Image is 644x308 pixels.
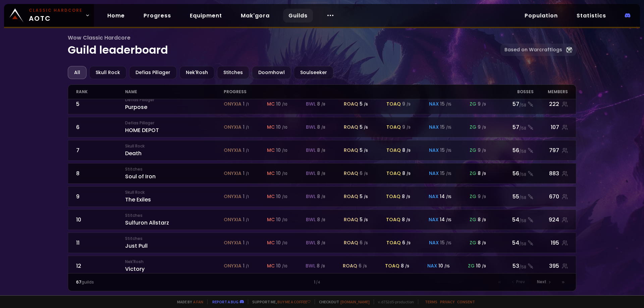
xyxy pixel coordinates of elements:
[407,125,411,130] small: / 9
[276,239,287,246] div: 10
[317,170,325,177] div: 8
[76,146,125,155] div: 7
[76,215,125,224] div: 10
[316,280,320,285] small: / 4
[386,147,401,154] span: toaq
[494,85,533,99] div: Bosses
[217,66,249,79] div: Stitches
[306,147,316,154] span: bwl
[344,170,358,177] span: roaq
[184,9,227,22] a: Equipment
[440,101,451,108] div: 15
[344,216,358,223] span: roaq
[534,215,568,224] div: 924
[76,169,125,178] div: 8
[68,94,577,114] a: 5Defias PillagerPurposeonyxia 1 /1mc 10 /10bwl 8 /8roaq 5 /6toaq 9 /9nax 15 /15zg 9 /957/58222
[494,239,533,247] div: 54
[252,66,291,79] div: Doomhowl
[317,262,325,269] div: 8
[344,101,358,108] span: roaq
[68,163,577,184] a: 8StitchesSoul of Irononyxia 1 /1mc 10 /10bwl 8 /8roaq 6 /6toaq 8 /9nax 15 /15zg 8 /956/58883
[246,125,249,130] small: / 1
[68,34,501,58] h1: Guild leaderboard
[125,259,223,273] div: Victory
[470,193,476,200] span: zg
[276,124,287,131] div: 10
[317,101,325,108] div: 8
[243,262,249,269] div: 1
[386,101,401,108] span: toaq
[306,101,316,108] span: bwl
[68,186,577,207] a: 9Skull RockThe Exilesonyxia 1 /1mc 10 /10bwl 8 /8roaq 5 /6toaq 8 /9nax 14 /15zg 9 /955/58670
[267,124,275,131] span: mc
[519,241,526,247] small: / 58
[566,47,572,53] img: Warcraftlog
[482,148,486,153] small: / 9
[429,124,439,131] span: nax
[125,212,223,227] div: Sulfuron Allstarz
[68,233,577,253] a: 11StitchesJust Pullonyxia 1 /1mc 10 /10bwl 8 /8roaq 6 /6toaq 6 /9nax 15 /15zg 8 /954/58195
[129,66,177,79] div: Defias Pillager
[386,239,401,246] span: toaq
[76,85,125,99] div: rank
[4,4,94,27] a: Classic HardcoreAOTC
[68,140,577,161] a: 7Skull RockDeathonyxia 1 /1mc 10 /10bwl 8 /8roaq 5 /6toaq 8 /9nax 15 /15zg 9 /956/58797
[446,125,451,130] small: / 15
[364,125,368,130] small: / 6
[446,171,451,176] small: / 15
[235,9,275,22] a: Mak'gora
[386,193,400,200] span: toaq
[478,124,486,131] div: 9
[294,66,333,79] div: Soulseeker
[402,124,411,131] div: 9
[267,239,275,246] span: mc
[344,147,358,154] span: roaq
[29,7,83,13] small: Classic Hardcore
[68,34,501,42] span: Wow Classic Hardcore
[321,125,325,130] small: / 8
[282,241,287,246] small: / 10
[534,100,568,108] div: 222
[224,239,241,246] span: onyxia
[360,124,368,131] div: 5
[317,216,325,223] div: 8
[482,241,486,246] small: / 9
[482,218,486,223] small: / 9
[282,194,287,199] small: / 10
[519,195,526,201] small: / 58
[516,279,525,285] span: Prev
[224,124,241,131] span: onyxia
[243,101,249,108] div: 1
[243,147,249,154] div: 1
[482,102,486,107] small: / 9
[321,194,325,199] small: / 8
[360,170,368,177] div: 6
[125,189,223,195] small: Skull Rock
[438,262,450,269] div: 10
[321,148,325,153] small: / 8
[306,170,316,177] span: bwl
[407,241,411,246] small: / 9
[494,123,533,131] div: 57
[407,102,411,107] small: / 9
[306,124,316,131] span: bwl
[519,9,563,22] a: Population
[68,117,577,137] a: 6Defias PillagerHOME DEPOTonyxia 1 /1mc 10 /10bwl 8 /8roaq 5 /6toaq 9 /9nax 15 /15zg 9 /957/58107
[482,264,486,269] small: / 9
[534,239,568,247] div: 195
[537,279,546,285] span: Next
[282,218,287,223] small: / 10
[125,166,223,181] div: Soul of Iron
[276,170,287,177] div: 10
[246,194,249,199] small: / 1
[246,171,249,176] small: / 1
[478,239,486,246] div: 8
[429,193,438,200] span: nax
[494,192,533,201] div: 55
[340,299,370,304] a: [DOMAIN_NAME]
[470,147,476,154] span: zg
[478,147,486,154] div: 9
[246,102,249,107] small: / 1
[402,101,411,108] div: 9
[534,169,568,178] div: 883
